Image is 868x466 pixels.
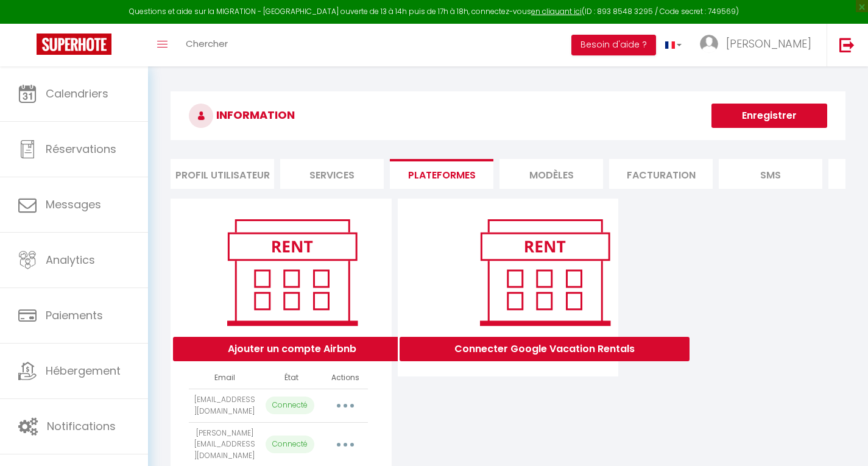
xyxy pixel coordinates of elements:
[47,418,116,434] span: Notifications
[46,86,108,101] span: Calendriers
[323,367,367,389] th: Actions
[700,35,718,53] img: ...
[186,37,228,50] span: Chercher
[266,436,314,453] p: Connecté
[280,159,384,189] li: Services
[400,337,690,361] button: Connecter Google Vacation Rentals
[499,159,603,189] li: MODÈLES
[467,214,623,331] img: rent.png
[261,367,323,389] th: État
[46,197,101,212] span: Messages
[531,6,582,16] a: en cliquant ici
[390,159,493,189] li: Plateformes
[46,363,121,378] span: Hébergement
[46,141,116,157] span: Réservations
[711,104,827,128] button: Enregistrer
[37,34,111,55] img: Super Booking
[171,91,845,140] h3: INFORMATION
[214,214,370,331] img: rent.png
[817,415,868,466] iframe: LiveChat chat widget
[571,35,656,55] button: Besoin d'aide ?
[46,252,95,267] span: Analytics
[691,24,827,66] a: ... [PERSON_NAME]
[177,24,237,66] a: Chercher
[719,159,822,189] li: SMS
[266,397,314,414] p: Connecté
[839,37,855,52] img: logout
[189,367,260,389] th: Email
[189,389,260,422] td: [EMAIL_ADDRESS][DOMAIN_NAME]
[609,159,713,189] li: Facturation
[726,36,811,51] span: [PERSON_NAME]
[46,308,103,323] span: Paiements
[173,337,411,361] button: Ajouter un compte Airbnb
[171,159,274,189] li: Profil Utilisateur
